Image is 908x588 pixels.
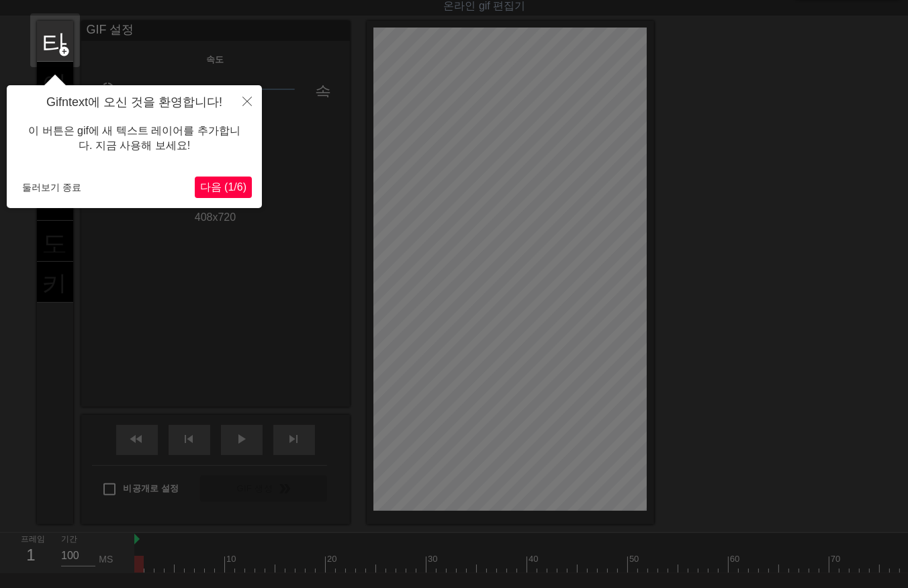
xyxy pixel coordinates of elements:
[232,85,262,116] button: 닫다
[200,181,246,193] span: 다음 (1/6)
[17,95,252,110] h4: Gifntext에 오신 것을 환영합니다!
[17,110,252,167] div: 이 버튼은 gif에 새 텍스트 레이어를 추가합니다. 지금 사용해 보세요!
[195,177,252,198] button: 다음
[17,177,87,197] button: 둘러보기 종료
